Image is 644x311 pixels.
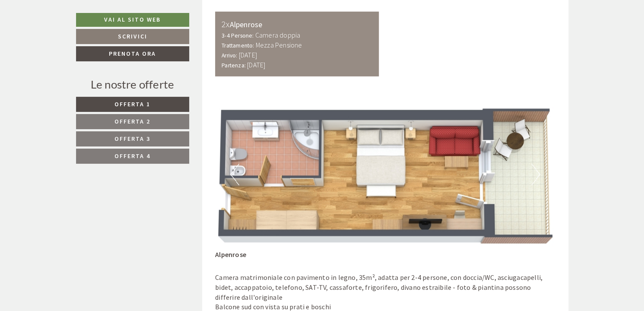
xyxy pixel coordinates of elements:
[256,41,302,49] b: Mezza Pensione
[114,100,150,108] span: Offerta 1
[13,42,130,48] small: 11:24
[297,228,340,243] button: Invia
[531,164,540,185] button: Next
[114,117,150,125] span: Offerta 2
[247,60,265,69] b: [DATE]
[76,13,189,27] a: Vai al sito web
[239,51,257,59] b: [DATE]
[13,25,130,32] div: [GEOGRAPHIC_DATA]
[76,76,189,92] div: Le nostre offerte
[114,152,150,160] span: Offerta 4
[222,62,246,69] small: Partenza:
[153,7,187,22] div: lunedì
[222,19,229,29] b: 2x
[215,89,555,260] img: image
[76,29,189,44] a: Scrivici
[215,243,259,260] div: Alpenrose
[230,164,239,185] button: Previous
[222,42,254,49] small: Trattamento:
[76,46,189,61] a: Prenota ora
[222,32,254,39] small: 3-4 Persone:
[222,18,372,31] div: Alpenrose
[222,52,237,59] small: Arrivo:
[7,24,135,50] div: Buon giorno, come possiamo aiutarla?
[255,31,301,39] b: Camera doppia
[114,135,150,143] span: Offerta 3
